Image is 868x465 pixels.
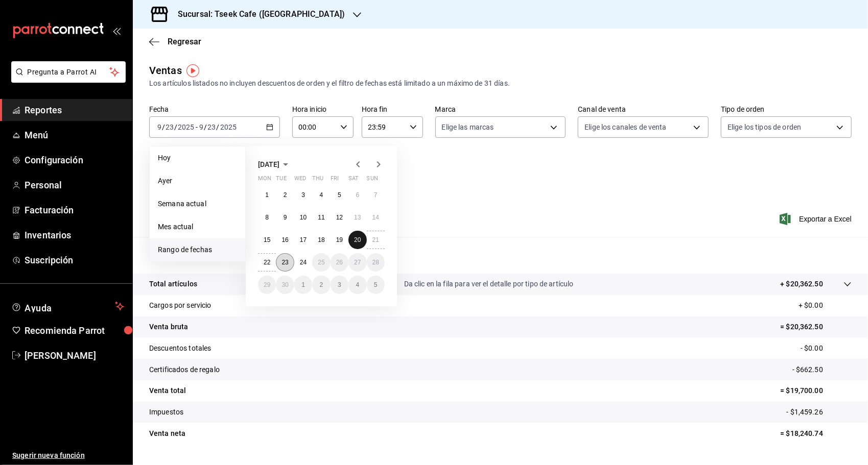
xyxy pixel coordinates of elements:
abbr: September 2, 2025 [284,191,287,199]
button: September 1, 2025 [258,186,276,204]
button: September 30, 2025 [276,276,294,294]
input: ---- [220,123,237,131]
p: Impuestos [149,407,183,418]
button: September 28, 2025 [367,253,385,272]
button: October 3, 2025 [331,276,348,294]
abbr: October 4, 2025 [356,281,359,288]
span: - [196,123,198,131]
label: Tipo de orden [721,106,852,113]
abbr: Thursday [312,175,323,186]
abbr: September 25, 2025 [318,259,324,266]
span: Recomienda Parrot [25,324,124,337]
p: = $18,240.74 [780,428,852,439]
abbr: Sunday [367,175,378,186]
span: Suscripción [25,253,124,267]
button: September 16, 2025 [276,231,294,249]
label: Canal de venta [578,106,709,113]
label: Hora inicio [292,106,354,113]
button: September 23, 2025 [276,253,294,272]
button: Exportar a Excel [782,213,852,225]
span: Inventarios [25,228,124,242]
p: Venta neta [149,428,185,439]
p: - $662.50 [792,364,852,375]
button: September 2, 2025 [276,186,294,204]
abbr: Wednesday [294,175,306,186]
span: Pregunta a Parrot AI [28,67,110,78]
span: Mes actual [158,222,237,232]
button: September 27, 2025 [348,253,366,272]
p: - $1,459.26 [787,407,852,418]
abbr: September 14, 2025 [372,214,379,221]
p: Cargos por servicio [149,300,212,311]
abbr: Saturday [348,175,359,186]
button: September 20, 2025 [348,231,366,249]
abbr: September 28, 2025 [372,259,379,266]
label: Marca [435,106,566,113]
p: Resumen [149,249,852,261]
img: Tooltip marker [186,64,199,77]
p: Descuentos totales [149,343,211,354]
abbr: September 4, 2025 [320,191,323,199]
p: + $20,362.50 [780,279,823,289]
button: September 14, 2025 [367,208,385,227]
abbr: September 24, 2025 [300,259,307,266]
abbr: October 2, 2025 [320,281,323,288]
button: September 5, 2025 [331,186,348,204]
abbr: Tuesday [276,175,286,186]
div: Los artículos listados no incluyen descuentos de orden y el filtro de fechas está limitado a un m... [149,78,852,89]
span: / [174,123,177,131]
button: September 21, 2025 [367,231,385,249]
button: September 12, 2025 [331,208,348,227]
span: [PERSON_NAME] [25,349,124,362]
abbr: September 10, 2025 [300,214,307,221]
button: September 8, 2025 [258,208,276,227]
button: September 26, 2025 [331,253,348,272]
button: October 5, 2025 [367,276,385,294]
button: September 7, 2025 [367,186,385,204]
a: Pregunta a Parrot AI [7,74,126,85]
abbr: September 13, 2025 [354,214,361,221]
button: September 25, 2025 [312,253,330,272]
button: October 4, 2025 [348,276,366,294]
span: [DATE] [258,160,279,168]
button: September 11, 2025 [312,208,330,227]
abbr: September 23, 2025 [281,259,288,266]
span: / [162,123,165,131]
div: Ventas [149,63,182,78]
abbr: September 22, 2025 [264,259,270,266]
span: / [217,123,220,131]
p: Venta total [149,385,186,396]
abbr: September 17, 2025 [300,236,307,243]
abbr: September 1, 2025 [265,191,269,199]
p: Certificados de regalo [149,364,220,375]
p: Total artículos [149,279,197,289]
span: Ayuda [25,300,111,312]
label: Hora fin [362,106,423,113]
span: Elige los canales de venta [584,122,666,132]
button: open_drawer_menu [112,27,121,35]
button: September 3, 2025 [294,186,312,204]
abbr: September 18, 2025 [318,236,324,243]
button: Pregunta a Parrot AI [11,61,126,83]
span: Menú [25,128,124,142]
p: Venta bruta [149,322,188,332]
abbr: September 27, 2025 [354,259,361,266]
input: -- [157,123,162,131]
p: - $0.00 [801,343,852,354]
button: September 17, 2025 [294,231,312,249]
input: -- [207,123,217,131]
button: September 6, 2025 [348,186,366,204]
button: October 1, 2025 [294,276,312,294]
button: October 2, 2025 [312,276,330,294]
button: September 15, 2025 [258,231,276,249]
abbr: September 30, 2025 [281,281,288,288]
button: September 10, 2025 [294,208,312,227]
abbr: September 6, 2025 [356,191,359,199]
button: September 22, 2025 [258,253,276,272]
span: Facturación [25,203,124,217]
input: -- [199,123,204,131]
span: Semana actual [158,199,237,209]
span: Elige las marcas [442,122,494,132]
